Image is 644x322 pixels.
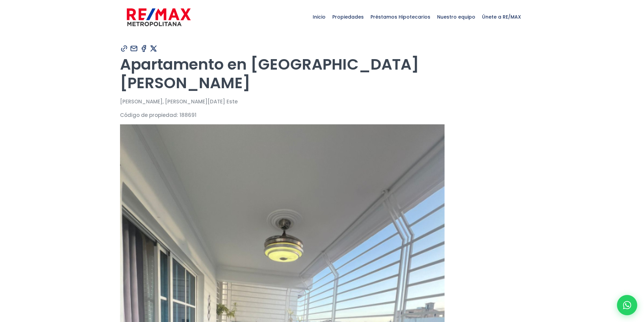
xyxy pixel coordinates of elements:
img: remax-metropolitana-logo [127,7,191,27]
p: [PERSON_NAME], [PERSON_NAME][DATE] Este [120,97,524,106]
img: Compartir [130,44,138,53]
img: Compartir [140,44,148,53]
span: Únete a RE/MAX [479,7,524,27]
img: Compartir [120,44,128,53]
span: Nuestro equipo [434,7,479,27]
img: Compartir [149,44,158,53]
h1: Apartamento en [GEOGRAPHIC_DATA][PERSON_NAME] [120,55,524,92]
span: Préstamos Hipotecarios [367,7,434,27]
span: Propiedades [329,7,367,27]
span: Código de propiedad: [120,112,178,119]
span: 188691 [180,112,196,119]
span: Inicio [309,7,329,27]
